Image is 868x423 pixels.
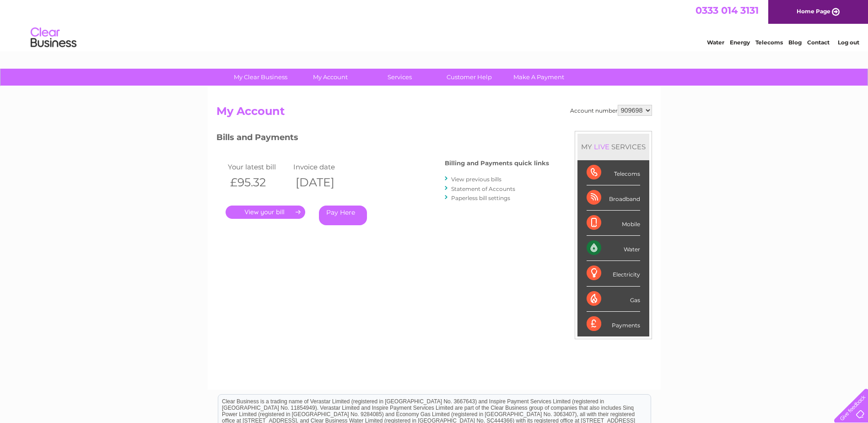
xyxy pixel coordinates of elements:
[226,161,291,173] td: Your latest bill
[226,173,291,192] th: £95.32
[570,105,652,116] div: Account number
[838,39,859,46] a: Log out
[587,312,640,336] div: Payments
[592,142,611,151] div: LIVE
[587,160,640,185] div: Telecoms
[451,185,515,192] a: Statement of Accounts
[431,69,507,86] a: Customer Help
[216,131,549,147] h3: Bills and Payments
[291,161,357,173] td: Invoice date
[587,211,640,236] div: Mobile
[319,206,367,225] a: Pay Here
[587,185,640,211] div: Broadband
[755,39,783,46] a: Telecoms
[216,105,652,122] h2: My Account
[451,195,510,201] a: Paperless bill settings
[226,206,305,219] a: .
[30,24,77,52] img: logo.png
[695,5,759,16] a: 0333 014 3131
[218,5,651,44] div: Clear Business is a trading name of Verastar Limited (registered in [GEOGRAPHIC_DATA] No. 3667643...
[807,39,830,46] a: Contact
[362,69,437,86] a: Services
[730,39,750,46] a: Energy
[291,173,357,192] th: [DATE]
[292,69,368,86] a: My Account
[587,236,640,261] div: Water
[451,176,501,183] a: View previous bills
[788,39,802,46] a: Blog
[587,261,640,286] div: Electricity
[707,39,724,46] a: Water
[445,160,549,167] h4: Billing and Payments quick links
[501,69,577,86] a: Make A Payment
[587,287,640,312] div: Gas
[223,69,298,86] a: My Clear Business
[577,134,649,160] div: MY SERVICES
